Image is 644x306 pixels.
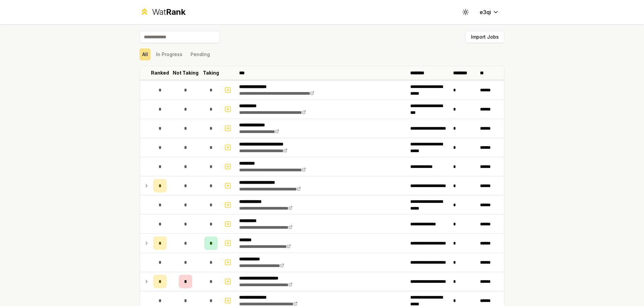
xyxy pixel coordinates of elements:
button: Pending [188,48,213,60]
div: Wat [152,7,185,17]
p: Not Taking [173,70,199,76]
button: All [140,48,151,60]
button: In Progress [153,48,185,60]
button: Import Jobs [465,31,504,43]
a: WatRank [140,7,185,17]
span: Rank [166,7,185,17]
button: e3qi [474,6,504,18]
p: Ranked [151,70,169,76]
p: Taking [203,70,219,76]
span: e3qi [480,8,491,16]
